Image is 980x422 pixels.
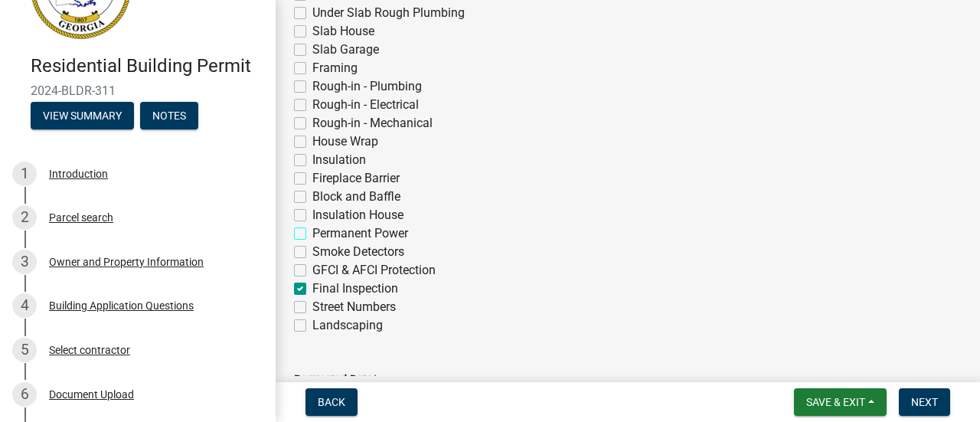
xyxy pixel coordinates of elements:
div: 6 [12,382,37,407]
div: 4 [12,293,37,318]
label: Framing [312,59,358,77]
div: 1 [12,162,37,186]
label: Slab House [312,22,374,41]
label: Slab Garage [312,41,379,59]
span: 2024-BLDR-311 [31,83,245,98]
label: Rough-in - Plumbing [312,77,422,96]
wm-modal-confirm: Summary [31,110,134,123]
span: Back [318,396,345,408]
div: 3 [12,250,37,274]
label: Smoke Detectors [312,243,404,261]
label: Under Slab Rough Plumbing [312,4,465,22]
label: House Wrap [312,132,378,151]
div: Owner and Property Information [49,257,204,267]
label: Fireplace Barrier [312,169,400,188]
div: Introduction [49,168,108,179]
label: Street Numbers [312,298,396,316]
h4: Residential Building Permit [31,55,263,77]
label: Requested Date [294,375,377,385]
label: Permanent Power [312,224,408,243]
label: GFCI & AFCI Protection [312,261,436,280]
div: Parcel search [49,212,113,223]
label: Insulation [312,151,366,169]
wm-modal-confirm: Notes [140,110,198,123]
button: Next [899,388,950,416]
label: Rough-in - Electrical [312,96,419,114]
label: Rough-in - Mechanical [312,114,433,132]
div: Building Application Questions [49,300,194,311]
div: Select contractor [49,345,130,355]
div: 5 [12,338,37,362]
div: 2 [12,205,37,230]
label: Insulation House [312,206,403,224]
button: View Summary [31,102,134,129]
button: Notes [140,102,198,129]
span: Next [911,396,938,408]
span: Save & Exit [806,396,865,408]
button: Save & Exit [794,388,887,416]
button: Back [305,388,358,416]
label: Landscaping [312,316,383,335]
label: Block and Baffle [312,188,400,206]
div: Document Upload [49,389,134,400]
label: Final Inspection [312,280,398,298]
